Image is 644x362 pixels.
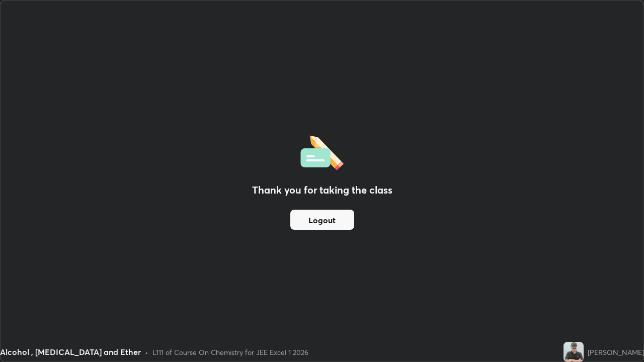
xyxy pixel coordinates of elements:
[152,347,308,357] div: L111 of Course On Chemistry for JEE Excel 1 2026
[252,183,392,198] h2: Thank you for taking the class
[145,347,148,357] div: •
[290,210,354,230] button: Logout
[300,132,344,170] img: offlineFeedback.1438e8b3.svg
[563,342,584,362] img: 91f328810c824c01b6815d32d6391758.jpg
[588,347,644,357] div: [PERSON_NAME]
